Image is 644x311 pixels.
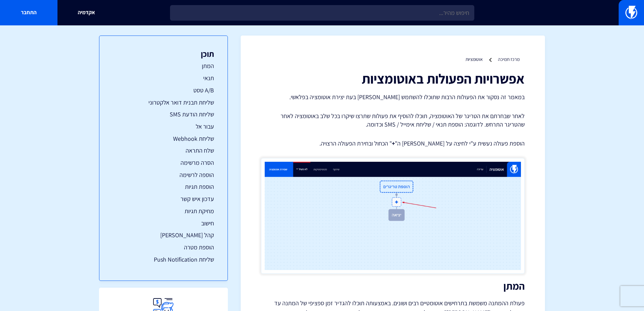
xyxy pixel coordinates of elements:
[113,62,214,70] a: המתן
[113,171,214,179] a: הוספה לרשימה
[261,71,525,86] h1: אפשרויות הפעולות באוטומציות
[113,207,214,216] a: מחיקת תגיות
[113,243,214,252] a: הוספת מטרה
[170,5,474,21] input: חיפוש מהיר...
[113,122,214,131] a: עבור אל
[392,139,395,147] strong: +
[466,56,483,62] a: אוטומציות
[113,134,214,143] a: שליחת Webhook
[498,56,520,62] a: מרכז תמיכה
[261,112,525,129] p: לאחר שבחרתם את הטריגר של האוטומציה, תוכלו להוסיף את פעולות שתרצו שיקרו בכל שלב באוטומציה לאחר שהט...
[261,139,525,148] p: הוספת פעולה נעשית ע"י לחיצה על [PERSON_NAME] ה" " הכחול ובחירת הפעולה הרצויה.
[113,146,214,155] a: שלח התראה
[113,255,214,264] a: שליחת Push Notification
[261,281,525,292] h2: המתן
[113,74,214,83] a: תנאי
[113,195,214,203] a: עדכון איש קשר
[113,231,214,240] a: קהל [PERSON_NAME]
[113,86,214,95] a: A/B טסט
[113,49,214,58] h3: תוכן
[113,158,214,167] a: הסרה מרשימה
[113,98,214,107] a: שליחת תבנית דואר אלקטרוני
[261,93,525,102] p: במאמר זה נסקור את הפעולות הרבות שתוכלו להשתמש [PERSON_NAME] בעת יצירת אוטומציה בפלאשי.
[113,219,214,228] a: חישוב
[113,182,214,191] a: הוספת תגיות
[113,110,214,119] a: שליחת הודעת SMS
